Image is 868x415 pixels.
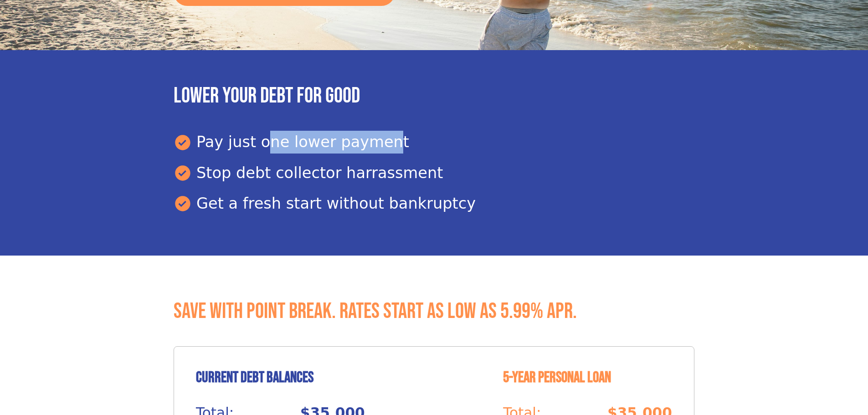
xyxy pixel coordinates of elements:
[503,369,672,387] h4: 5-Year Personal Loan
[196,369,365,387] h4: Current Debt Balances
[174,192,694,215] div: Get a fresh start without bankruptcy
[174,298,694,325] h3: Save with Point Break. Rates start as low as 5.99% APR.
[174,131,694,154] div: Pay just one lower payment
[174,83,694,109] h3: Lower your debt for good
[174,162,694,184] div: Stop debt collector harrassment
